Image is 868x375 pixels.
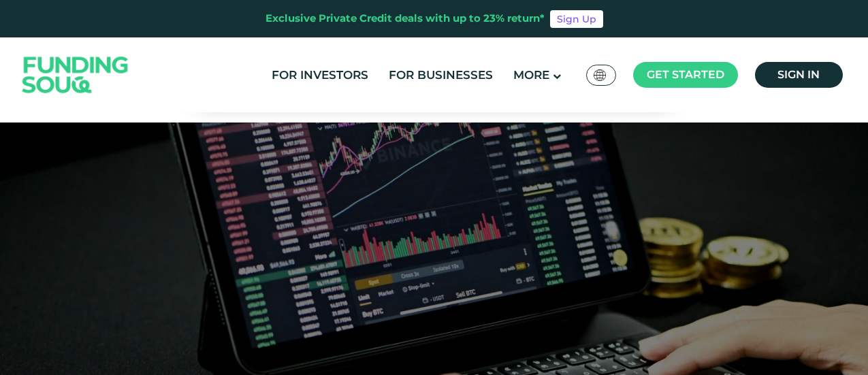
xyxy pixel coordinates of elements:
[777,68,820,81] span: Sign in
[513,68,549,82] span: More
[385,64,496,86] a: For Businesses
[594,69,606,81] img: SA Flag
[647,68,724,81] span: Get started
[266,11,545,27] div: Exclusive Private Credit deals with up to 23% return*
[550,10,603,28] a: Sign Up
[268,64,372,86] a: For Investors
[755,62,843,88] a: Sign in
[9,41,142,110] img: Logo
